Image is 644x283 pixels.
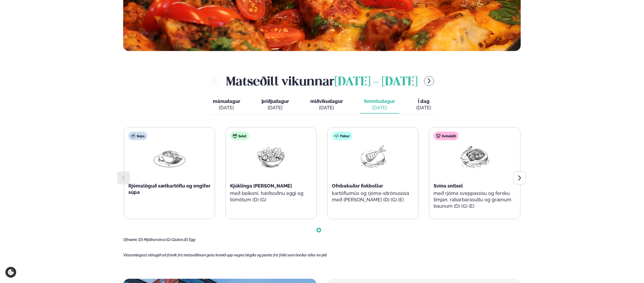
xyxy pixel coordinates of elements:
span: Go to slide 1 [318,229,320,231]
img: Soup.png [152,144,186,169]
img: fish.svg [335,134,339,138]
span: Rjómalöguð sætkartöflu og engifer súpa [128,183,210,195]
span: Ofnæmi: [123,238,137,242]
div: [DATE] [416,105,431,111]
span: mánudagur [213,98,240,104]
a: Cookie settings [5,267,16,278]
span: Kjúklinga [PERSON_NAME] [230,183,292,189]
button: fimmtudagur [DATE] [360,96,399,114]
div: [DATE] [364,105,395,111]
button: mánudagur [DATE] [209,96,244,114]
span: Í dag [416,98,431,105]
img: Fish.png [356,144,390,169]
div: Fiskur [332,132,352,140]
button: miðvikudagur [DATE] [306,96,347,114]
span: (E) Egg [184,238,195,242]
div: [DATE] [213,105,240,111]
span: (G) Glúten, [166,238,184,242]
span: Svína snitsel [434,183,463,189]
span: Go to slide 2 [324,229,326,231]
span: [DATE] - [DATE] [335,76,418,88]
span: Vinsamlegast athugið að frávik frá matseðlinum geta komið upp vegna birgða og panta frá fólki sem... [123,253,327,257]
h2: Matseðill vikunnar [226,72,418,90]
p: kartöflumús og rjóma-sítrónusósa með [PERSON_NAME] (D) (G) (E) [332,190,414,203]
span: þriðjudagur [262,98,289,104]
span: (D) Mjólkurvörur, [138,238,166,242]
img: pork.svg [436,134,441,138]
button: menu-btn-left [210,76,220,86]
img: soup.svg [131,134,135,138]
div: Svínakjöt [434,132,459,140]
p: með rjóma sveppasósu og fersku timjan, rabarbarasultu og grænum baunum (D) (G) (E) [434,190,516,209]
button: þriðjudagur [DATE] [257,96,293,114]
button: Í dag [DATE] [412,96,435,114]
img: Pork-Meat.png [458,144,492,169]
div: [DATE] [310,105,343,111]
span: fimmtudagur [364,98,395,104]
p: með beikoni, harðsoðnu eggi og tómötum (D) (G) [230,190,312,203]
img: Salad.png [254,144,288,169]
button: menu-btn-right [424,76,434,86]
span: miðvikudagur [310,98,343,104]
span: Ofnbakaðar fiskbollur [332,183,383,189]
div: Súpa [128,132,147,140]
div: Salat [230,132,249,140]
div: [DATE] [262,105,289,111]
img: salad.svg [233,134,237,138]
